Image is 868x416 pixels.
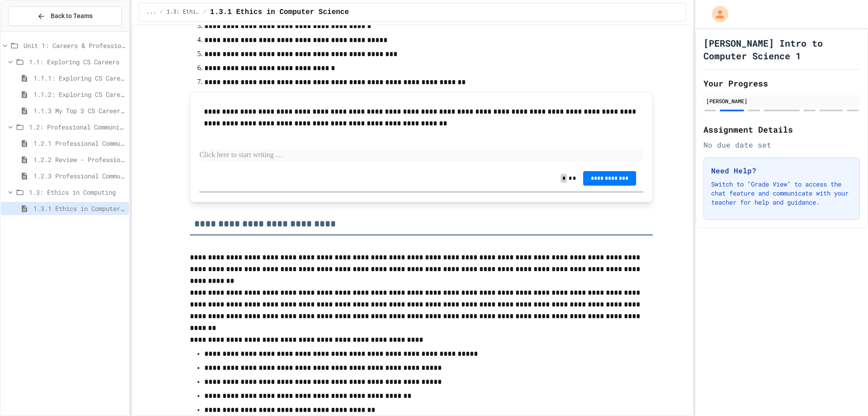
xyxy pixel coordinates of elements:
span: 1.1: Exploring CS Careers [29,57,125,67]
span: 1.1.3 My Top 3 CS Careers! [33,106,125,115]
button: Back to Teams [8,6,122,26]
span: 1.1.1: Exploring CS Careers [33,73,125,83]
span: 1.2.1 Professional Communication [33,139,125,148]
span: / [203,9,206,16]
span: Back to Teams [51,11,93,21]
div: [PERSON_NAME] [706,97,857,105]
span: 1.1.2: Exploring CS Careers - Review [33,90,125,99]
span: / [160,9,163,16]
span: ... [146,9,156,16]
h1: [PERSON_NAME] Intro to Computer Science 1 [703,37,860,62]
div: No due date set [703,139,860,150]
p: Switch to "Grade View" to access the chat feature and communicate with your teacher for help and ... [711,180,852,207]
h3: Need Help? [711,165,852,176]
span: 1.2.2 Review - Professional Communication [33,155,125,164]
span: Unit 1: Careers & Professionalism [24,41,125,50]
div: My Account [703,4,731,24]
span: 1.3.1 Ethics in Computer Science [210,7,349,18]
span: 1.3.1 Ethics in Computer Science [33,204,125,213]
h2: Assignment Details [703,123,860,136]
span: 1.2.3 Professional Communication Challenge [33,171,125,181]
span: 1.3: Ethics in Computing [167,9,200,16]
span: 1.3: Ethics in Computing [29,187,125,197]
span: 1.2: Professional Communication [29,122,125,132]
h2: Your Progress [703,77,860,90]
